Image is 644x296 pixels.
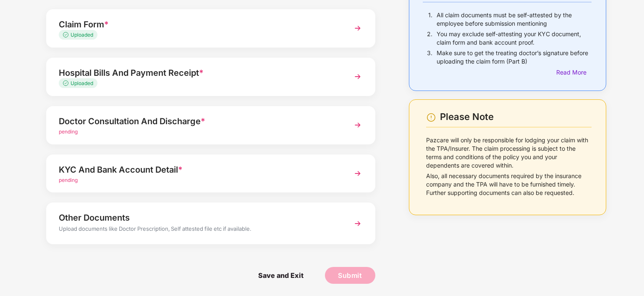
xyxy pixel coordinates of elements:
img: svg+xml;base64,PHN2ZyBpZD0iTmV4dCIgeG1sbnM9Imh0dHA6Ly93d3cudzMub3JnLzIwMDAvc3ZnIiB3aWR0aD0iMzYiIG... [350,166,365,181]
p: 2. [427,30,432,47]
div: Please Note [440,111,592,123]
span: Uploaded [71,80,93,86]
img: svg+xml;base64,PHN2ZyBpZD0iTmV4dCIgeG1sbnM9Imh0dHA6Ly93d3cudzMub3JnLzIwMDAvc3ZnIiB3aWR0aD0iMzYiIG... [350,216,365,231]
img: svg+xml;base64,PHN2ZyB4bWxucz0iaHR0cDovL3d3dy53My5vcmcvMjAwMC9zdmciIHdpZHRoPSIxMy4zMzMiIGhlaWdodD... [63,80,71,86]
div: Read More [556,68,592,77]
div: Claim Form [59,18,337,31]
img: svg+xml;base64,PHN2ZyBpZD0iTmV4dCIgeG1sbnM9Imh0dHA6Ly93d3cudzMub3JnLzIwMDAvc3ZnIiB3aWR0aD0iMzYiIG... [350,117,365,133]
div: KYC And Bank Account Detail [59,163,337,176]
div: Other Documents [59,211,337,224]
span: Uploaded [71,32,93,38]
span: pending [59,177,78,183]
span: pending [59,128,78,135]
p: Also, all necessary documents required by the insurance company and the TPA will have to be furni... [426,172,592,197]
p: All claim documents must be self-attested by the employee before submission mentioning [437,11,592,28]
img: svg+xml;base64,PHN2ZyB4bWxucz0iaHR0cDovL3d3dy53My5vcmcvMjAwMC9zdmciIHdpZHRoPSIxMy4zMzMiIGhlaWdodD... [63,32,71,37]
img: svg+xml;base64,PHN2ZyBpZD0iTmV4dCIgeG1sbnM9Imh0dHA6Ly93d3cudzMub3JnLzIwMDAvc3ZnIiB3aWR0aD0iMzYiIG... [350,69,365,84]
img: svg+xml;base64,PHN2ZyBpZD0iTmV4dCIgeG1sbnM9Imh0dHA6Ly93d3cudzMub3JnLzIwMDAvc3ZnIiB3aWR0aD0iMzYiIG... [350,21,365,36]
p: 1. [428,11,432,28]
div: Hospital Bills And Payment Receipt [59,66,337,80]
p: You may exclude self-attesting your KYC document, claim form and bank account proof. [437,30,592,47]
p: 3. [427,49,432,66]
div: Doctor Consultation And Discharge [59,115,337,128]
p: Pazcare will only be responsible for lodging your claim with the TPA/Insurer. The claim processin... [426,136,592,170]
span: Save and Exit [250,267,312,284]
button: Submit [325,267,375,284]
p: Make sure to get the treating doctor’s signature before uploading the claim form (Part B) [437,49,592,66]
div: Upload documents like Doctor Prescription, Self attested file etc if available. [59,224,337,235]
img: svg+xml;base64,PHN2ZyBpZD0iV2FybmluZ18tXzI0eDI0IiBkYXRhLW5hbWU9Ildhcm5pbmcgLSAyNHgyNCIgeG1sbnM9Im... [426,112,436,123]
